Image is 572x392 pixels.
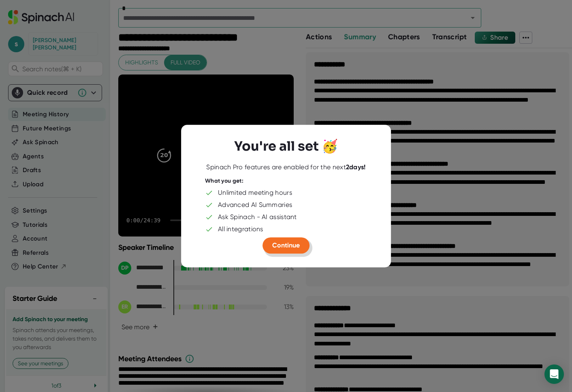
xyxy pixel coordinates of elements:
[234,138,338,154] h3: You're all set 🥳
[263,237,309,254] button: Continue
[218,201,292,209] div: Advanced AI Summaries
[346,163,366,171] b: 2 days!
[544,364,564,384] div: Open Intercom Messenger
[205,177,243,185] div: What you get:
[206,163,365,171] div: Spinach Pro features are enabled for the next
[218,225,263,233] div: All integrations
[272,241,300,249] span: Continue
[218,189,292,197] div: Unlimited meeting hours
[218,213,297,221] div: Ask Spinach - AI assistant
